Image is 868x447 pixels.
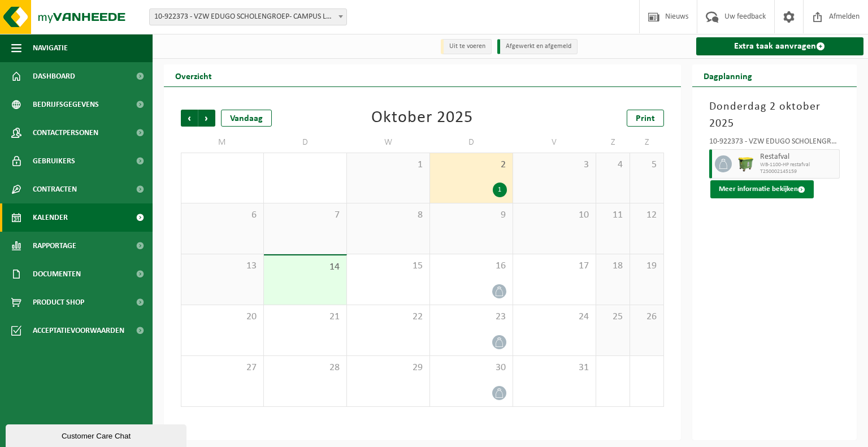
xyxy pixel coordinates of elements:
[602,209,624,222] span: 11
[430,132,513,153] td: D
[710,180,814,198] button: Meer informatie bekijken
[636,260,658,272] span: 19
[436,260,507,272] span: 16
[353,159,424,171] span: 1
[513,132,596,153] td: V
[596,132,630,153] td: Z
[519,311,590,323] span: 24
[636,209,658,222] span: 12
[270,311,341,323] span: 21
[33,288,84,316] span: Product Shop
[353,311,424,323] span: 22
[187,311,258,323] span: 20
[181,110,198,127] span: Vorige
[737,155,754,172] img: WB-1100-HPE-GN-51
[33,34,68,62] span: Navigatie
[519,159,590,171] span: 3
[709,138,840,149] div: 10-922373 - VZW EDUGO SCHOLENGROEP- CAMPUS LOCHRISTI - LOCHRISTI
[636,311,658,323] span: 26
[353,362,424,374] span: 29
[353,260,424,272] span: 15
[602,159,624,171] span: 4
[602,311,624,323] span: 25
[709,98,840,132] h3: Donderdag 2 oktober 2025
[347,132,430,153] td: W
[33,119,98,147] span: Contactpersonen
[221,110,272,127] div: Vandaag
[181,132,264,153] td: M
[497,39,578,54] li: Afgewerkt en afgemeld
[6,422,189,447] iframe: chat widget
[187,209,258,222] span: 6
[436,159,507,171] span: 2
[436,362,507,374] span: 30
[33,260,81,288] span: Documenten
[760,162,837,168] span: WB-1100-HP restafval
[198,110,215,127] span: Volgende
[187,260,258,272] span: 13
[436,209,507,222] span: 9
[33,147,75,175] span: Gebruikers
[627,110,664,127] a: Print
[436,311,507,323] span: 23
[493,183,507,197] div: 1
[760,168,837,175] span: T250002145159
[33,90,99,119] span: Bedrijfsgegevens
[164,64,223,86] h2: Overzicht
[270,209,341,222] span: 7
[33,175,77,203] span: Contracten
[264,132,347,153] td: D
[760,153,837,162] span: Restafval
[149,8,347,25] span: 10-922373 - VZW EDUGO SCHOLENGROEP- CAMPUS LOCHRISTI - LOCHRISTI
[33,316,124,345] span: Acceptatievoorwaarden
[270,362,341,374] span: 28
[696,37,864,55] a: Extra taak aanvragen
[270,261,341,274] span: 14
[353,209,424,222] span: 8
[636,114,655,123] span: Print
[519,260,590,272] span: 17
[33,62,75,90] span: Dashboard
[33,232,76,260] span: Rapportage
[602,260,624,272] span: 18
[692,64,763,86] h2: Dagplanning
[636,159,658,171] span: 5
[519,209,590,222] span: 10
[150,9,346,25] span: 10-922373 - VZW EDUGO SCHOLENGROEP- CAMPUS LOCHRISTI - LOCHRISTI
[371,110,473,127] div: Oktober 2025
[441,39,492,54] li: Uit te voeren
[630,132,664,153] td: Z
[519,362,590,374] span: 31
[187,362,258,374] span: 27
[33,203,68,232] span: Kalender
